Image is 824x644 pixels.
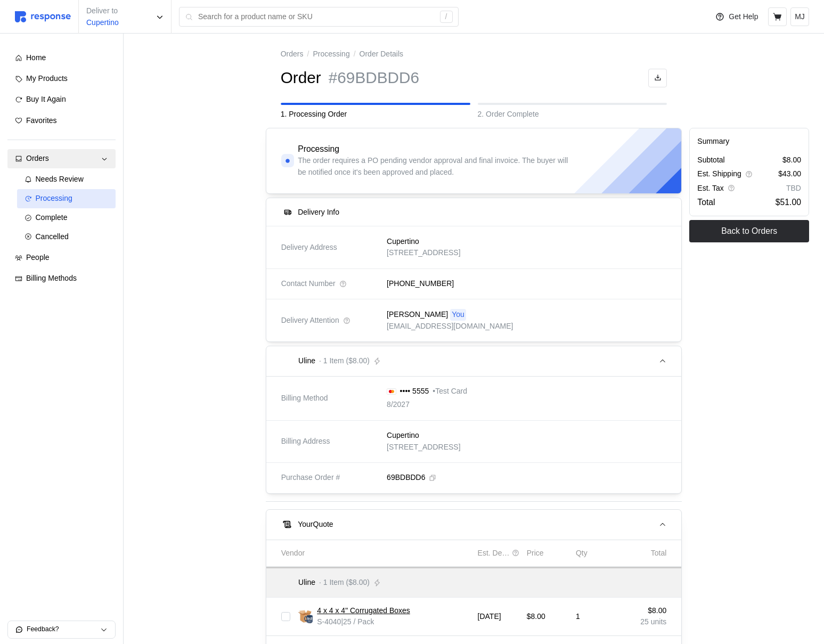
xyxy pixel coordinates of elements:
[778,168,801,180] p: $43.00
[709,7,764,27] button: Get Help
[281,278,336,290] span: Contact Number
[298,207,339,218] h5: Delivery Info
[697,183,724,194] p: Est. Tax
[387,278,454,290] p: [PHONE_NUMBER]
[27,625,100,634] p: Feedback?
[281,68,321,88] h1: Order
[26,95,66,103] span: Buy It Again
[317,605,410,617] a: 4 x 4 x 4" Corrugated Boxes
[387,236,419,248] p: Cupertino
[298,355,315,367] p: Uline
[319,355,370,367] p: · 1 Item ($8.00)
[26,74,68,83] span: My Products
[198,7,434,27] input: Search for a product name or SKU
[7,48,116,68] a: Home
[387,321,513,332] p: [EMAIL_ADDRESS][DOMAIN_NAME]
[298,519,333,530] h5: Your Quote
[689,220,809,242] button: Back to Orders
[360,48,403,60] p: Order Details
[8,621,115,638] button: Feedback?
[625,605,666,617] p: $8.00
[625,616,666,628] p: 25 units
[307,48,309,60] p: /
[433,386,467,397] p: • Test Card
[697,168,741,180] p: Est. Shipping
[36,213,68,222] span: Complete
[298,155,570,178] p: The order requires a PO pending vendor approval and final invoice. The buyer will be notified onc...
[281,48,304,60] a: Orders
[86,17,119,29] p: Cupertino
[26,274,77,282] span: Billing Methods
[387,247,460,259] p: [STREET_ADDRESS]
[7,90,116,109] a: Buy It Again
[721,224,777,238] p: Back to Orders
[7,248,116,267] a: People
[387,430,419,442] p: Cupertino
[782,154,801,166] p: $8.00
[313,48,349,60] a: Processing
[26,53,46,62] span: Home
[790,7,809,26] button: MJ
[319,577,370,589] p: · 1 Item ($8.00)
[281,436,330,447] span: Billing Address
[298,143,339,156] h4: Processing
[298,577,315,589] p: Uline
[266,510,682,540] button: YourQuote
[7,149,116,168] a: Orders
[697,195,715,209] p: Total
[17,170,116,189] a: Needs Review
[281,109,470,120] p: 1. Processing Order
[795,11,805,23] p: MJ
[576,548,588,559] p: Qty
[776,195,801,209] p: $51.00
[7,69,116,88] a: My Products
[400,386,429,397] p: •••• 5555
[281,472,340,484] span: Purchase Order #
[281,242,337,254] span: Delivery Address
[527,548,544,559] p: Price
[26,153,97,165] div: Orders
[7,269,116,288] a: Billing Methods
[329,68,419,88] h1: #69BDBDD6
[651,548,667,559] p: Total
[36,175,84,183] span: Needs Review
[15,11,71,22] img: svg%3e
[281,315,339,327] span: Delivery Attention
[387,388,396,395] img: svg%3e
[387,309,448,321] p: [PERSON_NAME]
[786,183,801,194] p: TBD
[478,109,667,120] p: 2. Order Complete
[478,611,519,623] p: [DATE]
[36,194,72,202] span: Processing
[17,189,116,208] a: Processing
[17,208,116,227] a: Complete
[317,617,341,626] span: S-4040
[387,442,460,453] p: [STREET_ADDRESS]
[697,136,801,147] h5: Summary
[36,232,69,241] span: Cancelled
[440,11,453,23] div: /
[86,5,119,17] p: Deliver to
[281,393,328,404] span: Billing Method
[7,111,116,131] a: Favorites
[387,472,425,484] p: 69BDBDD6
[527,611,568,623] p: $8.00
[729,11,758,23] p: Get Help
[387,399,410,411] p: 8/2027
[452,309,464,321] p: You
[26,116,57,125] span: Favorites
[17,227,116,247] a: Cancelled
[576,611,617,623] p: 1
[341,617,374,626] span: | 25 / Pack
[697,154,724,166] p: Subtotal
[281,548,305,559] p: Vendor
[266,377,682,493] div: Uline· 1 Item ($8.00)
[478,548,510,559] p: Est. Delivery
[298,609,313,624] img: S-4040
[26,253,50,262] span: People
[354,48,356,60] p: /
[266,346,682,376] button: Uline· 1 Item ($8.00)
